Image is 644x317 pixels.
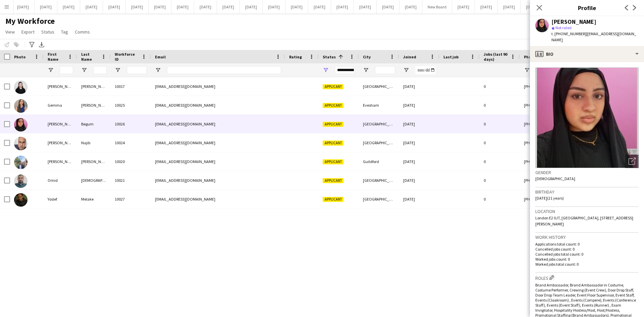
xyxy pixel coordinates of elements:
span: My Workforce [5,16,55,26]
button: [DATE] [263,0,285,13]
span: View [5,29,15,35]
div: 10025 [111,96,151,114]
img: Deonna Mclaughlin [14,81,28,94]
img: Mohammed Rangzeb Najib [14,137,28,150]
span: Status [323,54,336,59]
div: [DATE] [399,152,439,171]
div: [GEOGRAPHIC_DATA] [359,190,399,208]
img: Muhammad Shaheer Amir [14,156,28,169]
a: Status [39,28,57,36]
div: 10026 [111,115,151,133]
button: Open Filter Menu [115,67,121,73]
div: [EMAIL_ADDRESS][DOMAIN_NAME] [151,190,285,208]
div: 0 [480,115,520,133]
span: Applicant [323,178,343,183]
button: [DATE] [452,0,475,13]
div: Evesham [359,96,399,114]
span: First Name [48,52,65,62]
button: [DATE] [57,0,80,13]
h3: Gender [535,169,639,175]
img: Yoslef Melake [14,193,28,207]
div: 0 [480,152,520,171]
h3: Birthday [535,189,639,195]
button: Open Filter Menu [323,67,329,73]
span: Status [41,29,54,35]
span: Export [21,29,35,35]
span: London E2 0JT, [GEOGRAPHIC_DATA], [STREET_ADDRESS][PERSON_NAME] [535,215,633,226]
div: 10017 [111,77,151,96]
input: Email Filter Input [167,66,281,74]
button: Open Filter Menu [48,67,54,73]
div: [PERSON_NAME] [44,115,77,133]
div: [PERSON_NAME] [77,96,111,114]
div: [PHONE_NUMBER] [520,134,606,152]
button: [DATE] [331,0,354,13]
img: Gemma Gathergood [14,99,28,113]
p: Cancelled jobs count: 0 [535,247,639,252]
button: [DATE] [521,0,543,13]
input: City Filter Input [375,66,395,74]
div: [PERSON_NAME] [77,152,111,171]
div: [GEOGRAPHIC_DATA] [359,115,399,133]
input: Last Name Filter Input [93,66,107,74]
button: [DATE] [103,0,126,13]
p: Worked jobs count: 0 [535,257,639,262]
div: Gemma [44,96,77,114]
span: Rating [289,54,302,59]
img: Omid Ahmadi [14,174,28,188]
div: 0 [480,190,520,208]
div: [PERSON_NAME] [44,77,77,96]
span: Tag [61,29,68,35]
div: Bio [530,46,644,62]
button: [DATE] [171,0,194,13]
button: New Board [422,0,452,13]
div: 10024 [111,134,151,152]
span: City [363,54,371,59]
div: [PHONE_NUMBER] [520,152,606,171]
button: [DATE] [80,0,103,13]
div: [EMAIL_ADDRESS][DOMAIN_NAME] [151,115,285,133]
span: Comms [75,29,90,35]
div: [GEOGRAPHIC_DATA] [359,134,399,152]
div: [PHONE_NUMBER] [520,171,606,190]
div: Guildford [359,152,399,171]
span: Joined [403,54,416,59]
button: Open Filter Menu [81,67,87,73]
app-action-btn: Advanced filters [28,41,36,49]
app-action-btn: Export XLSX [38,41,46,49]
button: [DATE] [475,0,498,13]
button: [DATE] [308,0,331,13]
a: Tag [58,28,71,36]
p: Applications total count: 0 [535,242,639,247]
span: Not rated [555,25,572,30]
div: [EMAIL_ADDRESS][DOMAIN_NAME] [151,77,285,96]
button: [DATE] [498,0,521,13]
h3: Location [535,208,639,214]
div: [PERSON_NAME] [551,19,596,25]
span: Applicant [323,84,343,89]
div: Omid [44,171,77,190]
button: [DATE] [149,0,171,13]
button: [DATE] [217,0,240,13]
span: Applicant [323,122,343,127]
button: [DATE] [354,0,377,13]
div: 0 [480,171,520,190]
span: Phone [524,54,536,59]
button: [DATE] [35,0,57,13]
button: [DATE] [126,0,149,13]
div: 10020 [111,152,151,171]
div: [PERSON_NAME] [44,152,77,171]
div: Yoslef [44,190,77,208]
a: View [3,28,17,36]
button: Open Filter Menu [155,67,161,73]
div: [EMAIL_ADDRESS][DOMAIN_NAME] [151,134,285,152]
button: Open Filter Menu [363,67,369,73]
a: Export [19,28,37,36]
button: [DATE] [240,0,263,13]
div: [PHONE_NUMBER] [520,96,606,114]
span: Applicant [323,141,343,146]
button: [DATE] [285,0,308,13]
button: [DATE] [12,0,35,13]
span: Last Name [81,52,99,62]
div: Melake [77,190,111,208]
